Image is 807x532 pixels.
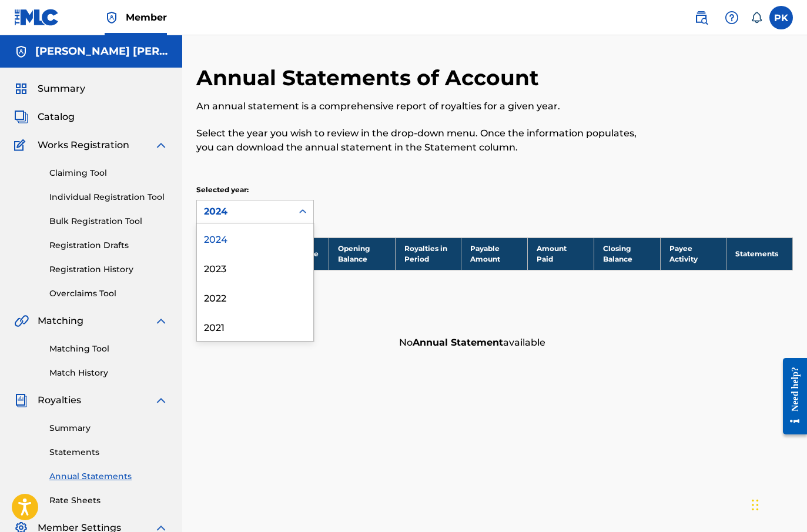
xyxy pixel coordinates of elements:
[725,11,739,25] img: help
[204,205,285,219] div: 2024
[38,314,83,328] span: Matching
[14,110,28,124] img: Catalog
[49,215,168,227] a: Bulk Registration Tool
[38,82,85,96] span: Summary
[393,330,793,356] div: No available
[660,237,726,270] th: Payee Activity
[49,239,168,252] a: Registration Drafts
[197,223,313,253] div: 2024
[720,6,744,29] div: Help
[49,422,168,434] a: Summary
[197,312,313,341] div: 2021
[752,487,759,523] div: Glisser
[689,6,713,29] a: Public Search
[748,476,807,532] div: Widget de chat
[154,138,168,152] img: expand
[49,494,168,507] a: Rate Sheets
[774,348,807,445] iframe: Resource Center
[528,237,594,270] th: Amount Paid
[49,263,168,276] a: Registration History
[196,126,656,155] p: Select the year you wish to review in the drop-down menu. Once the information populates, you can...
[726,237,793,270] th: Statements
[196,65,545,91] h2: Annual Statements of Account
[14,393,28,407] img: Royalties
[14,314,29,328] img: Matching
[49,446,168,459] a: Statements
[105,11,119,25] img: Top Rightsholder
[14,45,28,59] img: Accounts
[751,12,762,24] div: Notifications
[14,138,29,152] img: Works Registration
[126,11,167,24] span: Member
[49,367,168,379] a: Match History
[154,314,168,328] img: expand
[329,237,395,270] th: Opening Balance
[769,6,793,29] div: User Menu
[694,11,708,25] img: search
[461,237,528,270] th: Payable Amount
[14,82,28,96] img: Summary
[748,476,807,532] iframe: Chat Widget
[38,110,75,124] span: Catalog
[196,99,656,113] p: An annual statement is a comprehensive report of royalties for a given year.
[38,393,81,407] span: Royalties
[14,9,59,26] img: MLC Logo
[49,167,168,179] a: Claiming Tool
[197,282,313,312] div: 2022
[413,337,503,348] strong: Annual Statement
[14,82,85,96] a: SummarySummary
[594,237,660,270] th: Closing Balance
[35,45,168,58] h5: Paul Hervé Konaté
[395,237,461,270] th: Royalties in Period
[38,138,129,152] span: Works Registration
[14,110,75,124] a: CatalogCatalog
[154,393,168,407] img: expand
[49,191,168,203] a: Individual Registration Tool
[49,343,168,355] a: Matching Tool
[49,470,168,483] a: Annual Statements
[196,185,314,195] p: Selected year:
[197,253,313,282] div: 2023
[49,287,168,300] a: Overclaims Tool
